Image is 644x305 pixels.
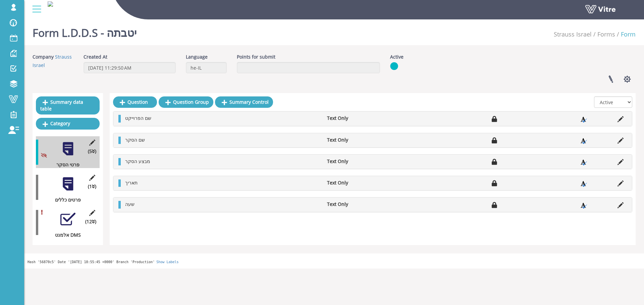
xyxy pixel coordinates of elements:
img: af1731f1-fc1c-47dd-8edd-e51c8153d184.png [48,1,53,7]
span: שם הסקר [125,137,145,143]
a: Forms [597,30,615,38]
a: Summary data table [36,96,100,115]
span: (5 ) [88,148,96,155]
a: Strauss Israel [554,30,592,38]
img: yes [390,62,398,70]
li: Text Only [324,137,399,143]
label: Language [186,54,208,60]
label: Active [390,54,404,60]
label: Created At [84,54,107,60]
h1: Form L.D.D.S - יטבתה [33,17,137,45]
a: Question Group [159,96,213,108]
li: Text Only [324,179,399,186]
a: Summary Control [215,96,273,108]
li: Text Only [324,158,399,165]
span: (1 ) [88,183,96,190]
label: Points for submit [237,54,275,60]
span: שעה [125,201,135,207]
li: Text Only [324,201,399,208]
li: Text Only [324,115,399,122]
span: שם הפרוייקט [125,115,151,121]
span: Hash '56870c5' Date '[DATE] 18:55:45 +0000' Branch 'Production' [28,260,155,264]
div: פרטים כללים [36,197,95,203]
span: תאריך [125,179,138,186]
span: מבצע הסקר [125,158,150,164]
div: אלמנט DMS [36,232,95,238]
li: Form [615,30,636,39]
span: (12 ) [85,218,96,225]
label: Company [33,54,54,60]
a: Question [113,96,157,108]
a: Category [36,118,100,129]
div: פרטי הסקר [36,161,95,168]
a: Show Labels [156,260,178,264]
